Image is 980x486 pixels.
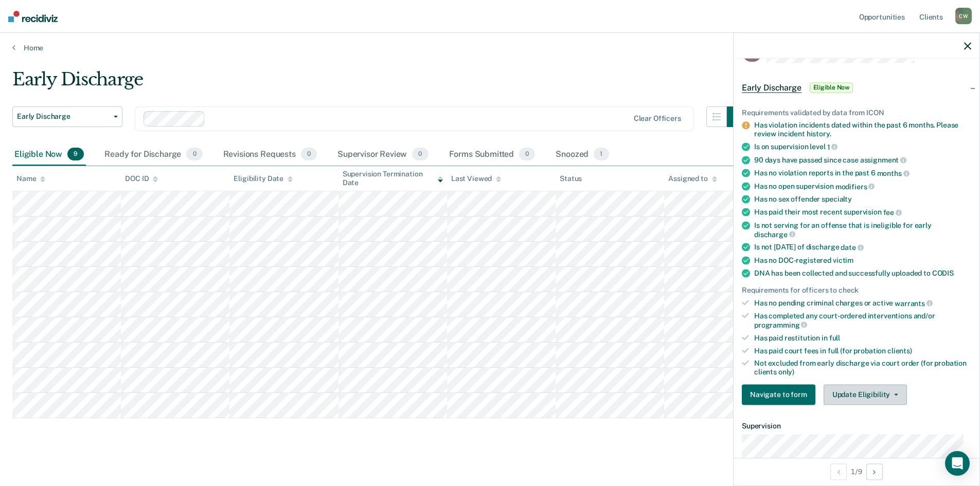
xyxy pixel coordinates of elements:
div: Clear officers [634,114,681,123]
div: Early Discharge [12,69,747,98]
div: Last Viewed [451,174,501,183]
span: warrants [895,299,933,307]
span: Eligible Now [810,82,853,93]
div: Has no sex offender [754,195,971,204]
span: 0 [412,148,428,161]
div: Not excluded from early discharge via court order (for probation clients [754,359,971,376]
div: Ready for Discharge [102,143,204,166]
div: Early DischargeEligible Now [734,71,979,104]
span: fee [883,208,902,217]
div: Status [560,174,582,183]
span: specialty [822,195,852,203]
span: 1 [827,142,838,151]
div: Is not serving for an offense that is ineligible for early [754,221,971,238]
div: Has no violation reports in the past 6 [754,169,971,178]
div: 90 days have passed since case [754,155,971,165]
span: 0 [186,148,202,161]
div: Snoozed [554,143,611,166]
div: Is on supervision level [754,142,971,151]
div: Has no DOC-registered [754,256,971,264]
div: Has paid restitution in [754,333,971,342]
img: Recidiviz [8,11,58,22]
div: Has completed any court-ordered interventions and/or [754,312,971,329]
div: Assigned to [668,174,717,183]
span: modifiers [835,182,875,190]
span: 0 [301,148,317,161]
button: Update Eligibility [824,384,907,405]
span: programming [754,320,807,329]
div: Has paid their most recent supervision [754,208,971,217]
div: Forms Submitted [447,143,538,166]
div: Has no open supervision [754,182,971,191]
span: discharge [754,230,795,238]
span: date [841,243,863,251]
div: DOC ID [125,174,158,183]
span: CODIS [932,268,954,277]
div: Requirements for officers to check [742,285,971,294]
span: victim [833,256,853,264]
div: Requirements validated by data from ICON [742,108,971,117]
span: months [877,169,910,177]
span: 1 [594,148,609,161]
button: Navigate to form [742,384,815,405]
div: 1 / 9 [734,458,979,485]
div: Is not [DATE] of discharge [754,243,971,252]
a: Navigate to form link [742,384,819,405]
span: 9 [67,148,84,161]
span: assignment [860,156,906,164]
span: Early Discharge [17,112,110,121]
div: DNA has been collected and successfully uploaded to [754,268,971,277]
a: Home [12,43,968,52]
div: Open Intercom Messenger [945,451,970,476]
div: Supervision Termination Date [343,170,443,187]
span: full [829,333,840,341]
div: Eligibility Date [234,174,293,183]
span: 0 [519,148,535,161]
div: C W [955,8,972,24]
span: only) [778,368,794,376]
span: clients) [887,346,912,354]
div: Has no pending criminal charges or active [754,298,971,308]
button: Next Opportunity [866,463,883,480]
dt: Supervision [742,421,971,430]
div: Has paid court fees in full (for probation [754,346,971,355]
div: Supervisor Review [335,143,431,166]
div: Revisions Requests [221,143,319,166]
button: Previous Opportunity [830,463,847,480]
div: Has violation incidents dated within the past 6 months. Please review incident history. [754,121,971,138]
div: Eligible Now [12,143,86,166]
span: Early Discharge [742,82,801,93]
div: Name [16,174,45,183]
